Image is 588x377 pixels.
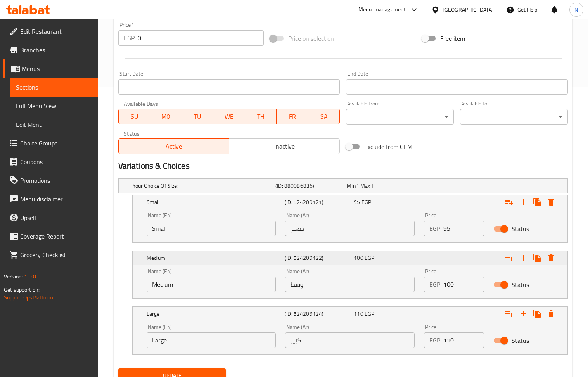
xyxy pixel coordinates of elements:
a: Edit Restaurant [3,22,98,41]
span: Status [512,280,529,289]
span: Coupons [20,157,92,166]
p: EGP [429,335,440,345]
a: Edit Menu [10,115,98,134]
span: Free item [440,34,465,43]
a: Grocery Checklist [3,246,98,264]
span: Get support on: [4,285,40,295]
span: Branches [20,45,92,55]
span: 1 [370,181,374,191]
span: TU [185,111,211,122]
span: Full Menu View [16,101,92,111]
span: WE [216,111,242,122]
input: Enter name Ar [285,332,415,348]
span: Grocery Checklist [20,250,92,259]
span: Sections [16,83,92,92]
button: Clone new choice [530,307,544,321]
a: Upsell [3,208,98,227]
button: Clone new choice [530,195,544,209]
div: Expand [133,195,567,209]
input: Enter name En [147,221,276,236]
input: Enter name En [147,332,276,348]
p: EGP [429,224,440,233]
span: Price on selection [288,34,334,43]
button: Add new choice [516,307,530,321]
button: SU [118,109,150,124]
span: Coverage Report [20,232,92,241]
span: 1 [356,181,359,191]
a: Coupons [3,152,98,171]
a: Coverage Report [3,227,98,246]
button: Add new choice [516,195,530,209]
h5: (ID: 524209124) [285,310,351,318]
div: Menu-management [358,5,406,14]
button: FR [277,109,308,124]
button: Clone new choice [530,251,544,265]
span: TH [248,111,274,122]
button: WE [213,109,245,124]
button: Delete Medium [544,251,558,265]
button: SA [308,109,340,124]
span: N [574,5,578,14]
input: Please enter price [443,221,484,236]
button: Active [118,138,229,154]
span: Exclude from GEM [364,142,412,151]
h5: Small [147,198,282,206]
button: Inactive [229,138,340,154]
input: Please enter price [443,332,484,348]
a: Sections [10,78,98,97]
span: 95 [354,197,360,207]
h2: Variations & Choices [118,160,568,172]
span: SU [122,111,147,122]
div: ​ [346,109,454,125]
h5: Your Choice Of Size: [133,182,272,190]
span: Menus [22,64,92,73]
span: Upsell [20,213,92,222]
span: Menu disclaimer [20,194,92,204]
input: Enter name Ar [285,277,415,292]
h5: (ID: 880086836) [275,182,344,190]
input: Enter name Ar [285,221,415,236]
input: Please enter price [138,30,264,46]
h5: Large [147,310,282,318]
a: Menu disclaimer [3,190,98,208]
div: ​ [460,109,568,125]
input: Please enter price [443,277,484,292]
span: EGP [365,309,374,319]
h5: (ID: 524209122) [285,254,351,262]
span: EGP [365,253,374,263]
div: Expand [119,179,567,193]
button: Add new choice [516,251,530,265]
input: Enter name En [147,277,276,292]
div: [GEOGRAPHIC_DATA] [443,5,494,14]
span: Choice Groups [20,138,92,148]
button: Add choice group [502,307,516,321]
span: Active [122,141,226,152]
span: 100 [354,253,363,263]
span: Edit Menu [16,120,92,129]
button: Add choice group [502,195,516,209]
span: FR [280,111,305,122]
button: TU [182,109,214,124]
span: Status [512,336,529,345]
button: TH [245,109,277,124]
a: Full Menu View [10,97,98,115]
button: MO [150,109,182,124]
span: Inactive [232,141,337,152]
span: SA [311,111,337,122]
div: Expand [133,307,567,321]
a: Support.OpsPlatform [4,292,53,303]
a: Promotions [3,171,98,190]
span: MO [153,111,179,122]
h5: (ID: 524209121) [285,198,351,206]
span: EGP [361,197,371,207]
p: EGP [429,280,440,289]
h5: Medium [147,254,282,262]
p: EGP [124,33,135,43]
a: Branches [3,41,98,59]
button: Delete Large [544,307,558,321]
span: Min [347,181,356,191]
span: Edit Restaurant [20,27,92,36]
div: Expand [133,251,567,265]
span: Promotions [20,176,92,185]
a: Choice Groups [3,134,98,152]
